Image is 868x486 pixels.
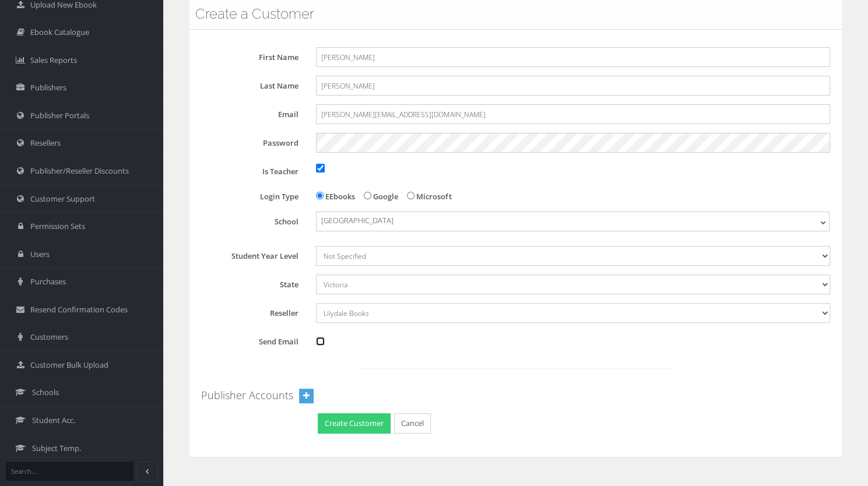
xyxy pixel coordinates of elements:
label: Is Teacher [201,161,307,178]
span: Customer Bulk Upload [30,360,108,371]
label: Send Email [201,332,307,348]
span: Permission Sets [30,221,85,232]
span: Hoppers Crossing Secondary College [316,212,830,231]
span: Student Acc. [32,415,75,426]
input: Search... [6,462,133,481]
a: Cancel [394,413,431,434]
span: Schools [32,387,59,398]
label: Email [201,104,307,121]
span: Users [30,249,50,260]
h4: Publisher Accounts [201,390,293,402]
label: Google [373,191,398,203]
span: Sales Reports [30,55,77,66]
label: Last Name [201,76,307,92]
span: Publisher Portals [30,110,89,121]
h3: Create a Customer [195,6,836,22]
button: Create Customer [318,413,391,434]
span: Customer Support [30,193,95,205]
span: Resend Confirmation Codes [30,304,128,315]
span: Customers [30,332,68,343]
label: First Name [201,47,307,64]
span: Hoppers Crossing Secondary College [317,212,829,228]
label: State [201,274,307,291]
label: School [201,212,307,228]
span: Publisher/Reseller Discounts [30,165,129,177]
span: Subject Temp. [32,443,81,454]
span: Resellers [30,138,61,149]
label: Login Type [201,186,307,203]
label: Student Year Level [201,246,307,262]
label: EEbooks [325,191,355,203]
span: Ebook Catalogue [30,27,89,38]
label: Reseller [201,303,307,319]
label: Microsoft [416,191,451,203]
label: Password [201,133,307,149]
span: Publishers [30,82,66,93]
span: Purchases [30,276,66,287]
